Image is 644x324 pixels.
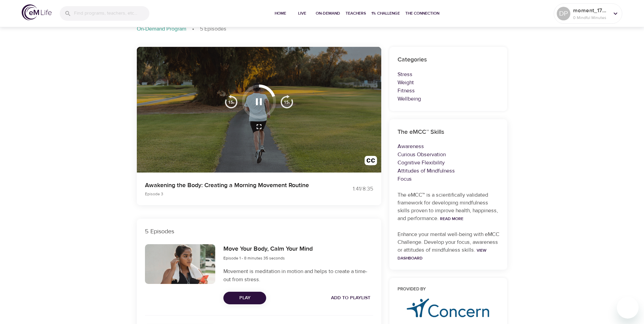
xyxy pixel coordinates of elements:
[280,95,294,108] img: 15s_next.svg
[294,10,310,17] span: Live
[617,297,639,319] iframe: Button to launch messaging window
[398,87,499,95] p: Fitness
[22,4,52,20] img: logo
[398,248,486,261] a: View Dashboard
[137,25,186,33] p: On-Demand Program
[440,216,463,221] a: Read More
[407,299,490,317] img: concern-logo%20%281%29.png
[145,191,314,197] p: Episode 3
[398,95,499,103] p: Wellbeing
[573,15,609,21] p: 0 Mindful Minutes
[223,244,313,254] h6: Move Your Body, Calm Your Mind
[365,156,377,168] img: open_caption.svg
[398,231,499,262] p: Enhance your mental well-being with eMCC Challenge. Develop your focus, awareness or attitudes of...
[223,255,285,261] span: Episode 1 - 8 minutes 35 seconds
[398,78,499,87] p: Weight
[557,7,570,20] div: DP
[229,294,261,302] span: Play
[224,95,238,108] img: 15s_prev.svg
[272,10,289,17] span: Home
[405,10,439,17] span: The Connection
[137,25,508,33] nav: breadcrumb
[398,167,499,175] p: Attitudes of Mindfulness
[398,159,499,167] p: Cognitive Flexibility
[398,55,499,65] h6: Categories
[398,142,499,150] p: Awareness
[346,10,366,17] span: Teachers
[398,175,499,183] p: Focus
[328,292,373,304] button: Add to Playlist
[316,10,340,17] span: On-Demand
[223,292,266,304] button: Play
[361,152,381,173] button: Transcript/Closed Captions (c)
[223,267,373,284] p: Movement is meditation in motion and helps to create a time-out from stress.
[74,6,149,21] input: Find programs, teachers, etc...
[398,191,499,222] p: The eMCC™ is a scientifically validated framework for developing mindfulness skills proven to imp...
[398,70,499,78] p: Stress
[200,25,226,33] p: 5 Episodes
[398,286,499,293] h6: Provided by
[145,181,314,190] p: Awakening the Body: Creating a Morning Movement Routine
[145,227,373,236] p: 5 Episodes
[398,150,499,159] p: Curious Observation
[331,294,370,302] span: Add to Playlist
[322,185,373,193] div: 1:41 / 8:35
[573,6,609,15] p: moment_1758574466
[371,10,400,17] span: 1% Challenge
[398,127,499,137] h6: The eMCC™ Skills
